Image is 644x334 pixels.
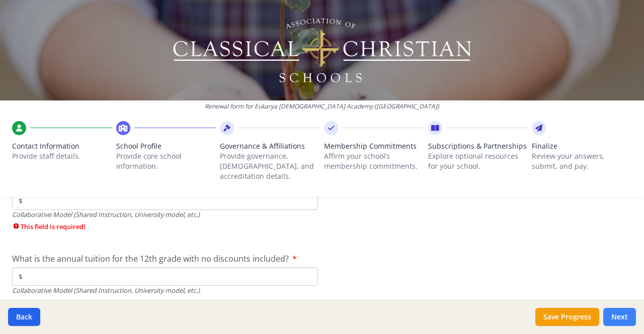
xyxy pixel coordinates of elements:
img: Logo [172,15,473,85]
span: Contact Information [12,141,112,151]
button: Back [8,308,40,326]
span: Subscriptions & Partnerships [428,141,528,151]
p: Affirm your school’s membership commitments. [324,151,424,171]
span: This field is required! [12,298,318,307]
p: Provide governance, [DEMOGRAPHIC_DATA], and accreditation details. [220,151,320,181]
button: Next [603,308,636,326]
p: Explore optional resources for your school. [428,151,528,171]
span: What is the annual tuition for the 12th grade with no discounts included? [12,253,289,264]
div: Collaborative Model (Shared Instruction, University model, etc.) [12,286,318,295]
p: Provide staff details. [12,151,112,161]
p: Review your answers, submit, and pay. [532,151,632,171]
div: Collaborative Model (Shared Instruction, University model, etc.) [12,210,318,219]
p: Provide core school information. [116,151,216,171]
span: This field is required! [12,222,318,232]
span: Finalize [532,141,632,151]
span: Membership Commitments [324,141,424,151]
span: School Profile [116,141,216,151]
span: Governance & Affiliations [220,141,320,151]
button: Save Progress [535,308,599,326]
